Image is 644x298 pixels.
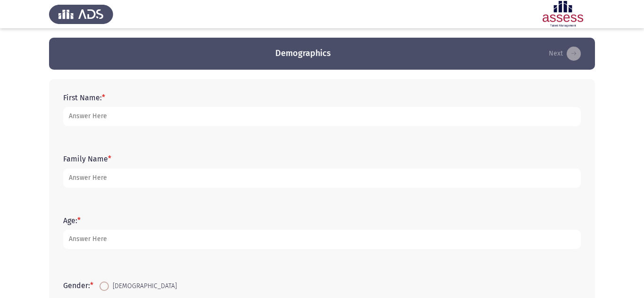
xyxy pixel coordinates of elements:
label: Age: [63,216,81,225]
img: Assess Talent Management logo [49,1,113,27]
label: Family Name [63,154,111,163]
img: Assessment logo of ASSESS English Language Assessment (3 Module) (Ad - IB) [531,1,595,27]
label: First Name: [63,93,105,102]
input: add answer text [63,230,581,249]
button: load next page [546,46,584,61]
label: Gender: [63,281,93,290]
h3: Demographics [275,48,331,59]
input: add answer text [63,169,581,188]
input: add answer text [63,107,581,126]
span: [DEMOGRAPHIC_DATA] [109,281,177,292]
